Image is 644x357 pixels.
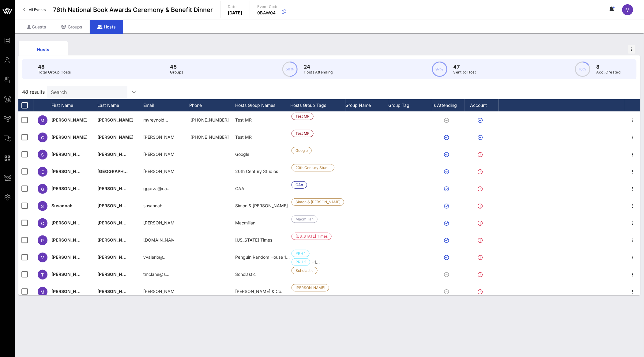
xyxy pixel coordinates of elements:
span: +1... [311,260,320,264]
span: [PERSON_NAME] [97,117,134,122]
span: CAA [296,182,303,188]
span: S [41,204,44,209]
span: C [41,221,44,226]
p: Acc. Created [597,69,621,75]
span: Penguin Random House 1, Penguin Random House 2, Penguin Random House 3 [235,254,394,260]
p: Event Code [258,4,279,10]
span: PRH 1 [296,250,306,257]
span: [PERSON_NAME] [97,203,134,208]
div: First Name [51,99,97,111]
span: S [41,152,44,157]
a: All Events [20,5,49,15]
div: Group Tag [388,99,431,111]
span: Macmillan [296,216,314,223]
div: Guests [20,20,54,34]
span: [PERSON_NAME] [97,186,134,191]
span: [PERSON_NAME] [51,220,88,225]
p: Hosts Attending [304,69,333,75]
span: [PERSON_NAME] [51,289,88,294]
span: [PERSON_NAME] [51,186,88,191]
p: 24 [304,63,333,70]
span: [US_STATE] Times [296,233,328,240]
div: Hosts [90,20,123,34]
div: Hosts Group Names [235,99,290,111]
span: Test MR [235,134,252,140]
p: 0BAW04 [258,10,279,16]
span: +639055402900 [190,134,229,140]
span: +15058500530 [190,117,229,122]
p: mvreynold… [143,111,168,129]
span: [PERSON_NAME] [97,134,134,140]
span: CAA [235,186,244,191]
span: 76th National Book Awards Ceremony & Benefit Dinner [53,5,213,14]
p: [DOMAIN_NAME]… [143,231,174,249]
span: [PERSON_NAME] [51,117,88,122]
p: Sent to Host [454,69,476,75]
p: 48 [38,63,71,70]
span: Susannah [51,203,73,208]
span: [PERSON_NAME] [97,272,134,277]
span: V [41,255,44,260]
span: [PERSON_NAME] [51,237,88,242]
span: Simon & [PERSON_NAME] [296,199,340,205]
div: Account [465,99,499,111]
div: Group Name [345,99,388,111]
p: tmclane@s… [143,266,169,283]
span: 20th Century Stud… [296,164,330,171]
span: 48 results [22,88,45,96]
span: Scholastic [296,267,314,274]
span: Macmillan [235,220,255,225]
p: [PERSON_NAME].j… [143,283,174,300]
span: Test MR [296,113,310,120]
span: All Events [29,7,46,12]
p: [PERSON_NAME]@goo… [143,146,174,163]
span: [PERSON_NAME] & Co. [235,289,282,294]
p: [PERSON_NAME]@v… [143,129,174,146]
p: 45 [170,63,183,70]
span: PRH 2 [296,259,306,265]
span: M [41,289,45,295]
span: M [41,118,45,123]
p: vvalerio@… [143,249,167,266]
p: 47 [454,63,476,70]
span: C [41,135,44,140]
div: M [622,4,633,15]
div: Groups [54,20,90,34]
span: 20th Century Studios [235,169,278,174]
span: [PERSON_NAME] [97,152,134,157]
span: [PERSON_NAME] [51,134,88,140]
p: 8 [597,63,621,70]
span: [US_STATE] Times [235,237,272,242]
span: [PERSON_NAME] [51,254,88,260]
p: ggarza@ca… [143,180,171,197]
p: [PERSON_NAME]… [143,214,174,231]
span: Simon & [PERSON_NAME] [235,203,288,208]
span: Google [235,152,249,157]
span: [PERSON_NAME] [97,237,134,242]
p: Groups [170,69,183,75]
span: [PERSON_NAME] [296,284,325,291]
span: [PERSON_NAME] [51,272,88,277]
span: T [41,272,44,277]
span: Scholastic [235,272,256,277]
span: [PERSON_NAME] [97,254,134,260]
span: M [626,7,630,13]
p: Date [228,4,243,10]
div: Is Attending [431,99,465,111]
div: Last Name [97,99,143,111]
span: Google [296,147,308,154]
span: G [41,186,44,192]
span: P [41,238,44,243]
p: susannah.… [143,197,167,214]
p: Total Group Hosts [38,69,71,75]
p: [DATE] [228,10,243,16]
span: [PERSON_NAME] [51,169,88,174]
div: Email [143,99,189,111]
span: Test MR [235,117,252,122]
p: [PERSON_NAME].[PERSON_NAME]… [143,163,174,180]
span: [GEOGRAPHIC_DATA] [97,169,142,174]
span: [PERSON_NAME] [97,220,134,225]
span: [PERSON_NAME] [97,289,134,294]
div: Hosts [23,46,63,53]
div: Phone [189,99,235,111]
